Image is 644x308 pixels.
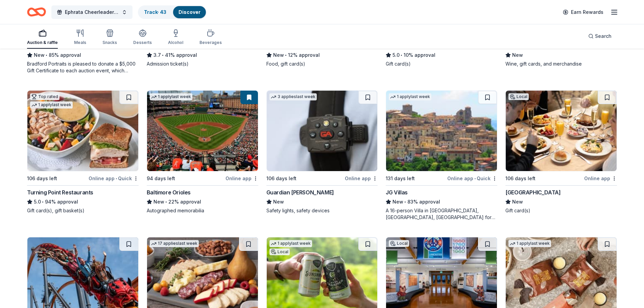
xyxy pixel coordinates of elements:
[153,198,164,206] span: New
[27,61,139,74] div: Bradford Portraits is pleased to donate a $5,000 Gift Certificate to each auction event, which in...
[386,90,497,221] a: Image for JG Villas1 applylast week131 days leftOnline app•QuickJG VillasNew•83% approvalA 16-per...
[165,199,167,205] span: •
[42,199,44,205] span: •
[27,188,93,196] div: Turning Point Restaurants
[74,40,86,45] div: Meals
[147,91,258,171] img: Image for Baltimore Orioles
[147,207,258,214] div: Autographed memorabilia
[51,5,133,19] button: Ephrata Cheerleaders BINGO Extravaganza
[89,174,139,183] div: Online app Quick
[27,207,139,214] div: Gift card(s), gift basket(s)
[392,51,400,59] span: 5.0
[147,51,258,59] div: 41% approval
[199,26,222,49] button: Beverages
[199,40,222,45] div: Beverages
[153,51,161,59] span: 3.7
[147,188,191,196] div: Baltimore Orioles
[505,207,617,214] div: Gift card(s)
[34,51,45,59] span: New
[138,5,207,19] button: Track· 43Discover
[401,52,403,58] span: •
[595,32,612,40] span: Search
[133,40,152,45] div: Desserts
[386,207,497,221] div: A 16-person Villa in [GEOGRAPHIC_DATA], [GEOGRAPHIC_DATA], [GEOGRAPHIC_DATA] for 7days/6nights (R...
[266,174,296,183] div: 106 days left
[386,51,497,59] div: 10% approval
[30,101,73,109] div: 1 apply last week
[266,61,378,67] div: Food, gift card(s)
[389,93,431,100] div: 1 apply last week
[386,198,497,206] div: 83% approval
[74,26,86,49] button: Meals
[273,51,284,59] span: New
[102,40,117,45] div: Snacks
[505,90,617,214] a: Image for Eden Resort & SuitesLocal106 days leftOnline app[GEOGRAPHIC_DATA]NewGift card(s)
[386,174,415,183] div: 131 days left
[225,174,258,183] div: Online app
[267,91,378,171] img: Image for Guardian Angel Device
[178,9,200,15] a: Discover
[27,51,139,59] div: 85% approval
[27,174,57,183] div: 106 days left
[386,91,497,171] img: Image for JG Villas
[559,6,607,18] a: Earn Rewards
[584,174,617,183] div: Online app
[266,207,378,214] div: Safety lights, safety devices
[150,93,192,100] div: 1 apply last week
[405,199,406,205] span: •
[30,93,59,100] div: Top rated
[147,174,175,183] div: 94 days left
[508,93,529,100] div: Local
[266,188,334,196] div: Guardian [PERSON_NAME]
[133,26,152,49] button: Desserts
[386,61,497,67] div: Gift card(s)
[392,198,403,206] span: New
[102,26,117,49] button: Snacks
[583,29,617,43] button: Search
[389,240,409,247] div: Local
[150,240,199,247] div: 17 applies last week
[269,248,290,255] div: Local
[266,90,378,214] a: Image for Guardian Angel Device3 applieslast week106 days leftOnline appGuardian [PERSON_NAME]New...
[447,174,497,183] div: Online app Quick
[345,174,378,183] div: Online app
[27,90,139,214] a: Image for Turning Point RestaurantsTop rated1 applylast week106 days leftOnline app•QuickTurning ...
[505,174,535,183] div: 106 days left
[65,8,119,16] span: Ephrata Cheerleaders BINGO Extravaganza
[27,91,138,171] img: Image for Turning Point Restaurants
[269,93,317,100] div: 3 applies last week
[474,176,476,181] span: •
[285,52,287,58] span: •
[505,188,560,196] div: [GEOGRAPHIC_DATA]
[512,198,523,206] span: New
[386,188,407,196] div: JG Villas
[116,176,117,181] span: •
[505,61,617,67] div: Wine, gift cards, and merchandise
[46,52,47,58] span: •
[273,198,284,206] span: New
[34,198,41,206] span: 5.0
[162,52,164,58] span: •
[506,91,617,171] img: Image for Eden Resort & Suites
[27,4,46,20] a: Home
[147,90,258,214] a: Image for Baltimore Orioles1 applylast week94 days leftOnline appBaltimore OriolesNew•22% approva...
[27,40,58,45] div: Auction & raffle
[266,51,378,59] div: 12% approval
[147,198,258,206] div: 22% approval
[168,26,183,49] button: Alcohol
[168,40,183,45] div: Alcohol
[147,61,258,67] div: Admission ticket(s)
[508,240,551,247] div: 1 apply last week
[27,198,139,206] div: 94% approval
[27,26,58,49] button: Auction & raffle
[144,9,166,15] a: Track· 43
[512,51,523,59] span: New
[269,240,312,247] div: 1 apply last week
